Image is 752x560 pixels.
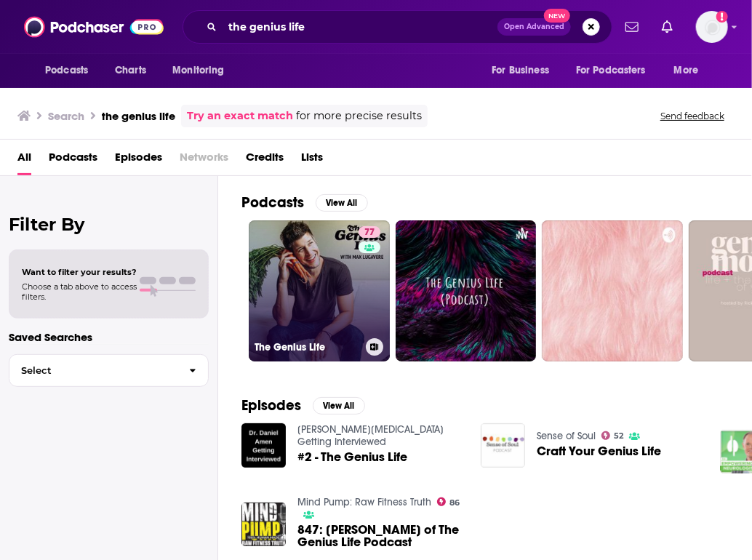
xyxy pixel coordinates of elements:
[162,57,243,84] button: open menu
[620,15,644,39] a: Show notifications dropdown
[180,145,228,175] span: Networks
[696,11,728,43] span: Logged in as jfalkner
[115,145,162,175] a: Episodes
[249,220,390,361] a: 77The Genius Life
[187,108,293,124] a: Try an exact match
[544,9,570,23] span: New
[105,57,155,84] a: Charts
[449,500,460,506] span: 86
[504,23,564,31] span: Open Advanced
[49,145,97,175] a: Podcasts
[614,433,623,439] span: 52
[246,145,284,175] a: Credits
[45,60,88,81] span: Podcasts
[656,110,729,122] button: Send feedback
[576,60,646,81] span: For Podcasters
[241,193,304,212] h2: Podcasts
[664,57,717,84] button: open menu
[696,11,728,43] button: Show profile menu
[674,60,699,81] span: More
[9,330,209,344] p: Saved Searches
[9,354,209,387] button: Select
[172,60,224,81] span: Monitoring
[296,108,422,124] span: for more precise results
[35,57,107,84] button: open menu
[24,13,164,41] img: Podchaser - Follow, Share and Rate Podcasts
[537,430,596,442] a: Sense of Soul
[601,431,624,440] a: 52
[297,496,431,508] a: Mind Pump: Raw Fitness Truth
[297,524,463,548] span: 847: [PERSON_NAME] of The Genius Life Podcast
[316,194,368,212] button: View All
[364,225,375,240] span: 77
[297,524,463,548] a: 847: Max Lugavere of The Genius Life Podcast
[656,15,679,39] a: Show notifications dropdown
[437,497,460,506] a: 86
[223,15,497,39] input: Search podcasts, credits, & more...
[102,109,175,123] h3: the genius life
[537,445,661,457] a: Craft Your Genius Life
[297,451,407,463] a: #2 - The Genius Life
[696,11,728,43] img: User Profile
[241,423,286,468] img: #2 - The Genius Life
[492,60,549,81] span: For Business
[9,214,209,235] h2: Filter By
[17,145,31,175] a: All
[9,366,177,375] span: Select
[241,503,286,547] img: 847: Max Lugavere of The Genius Life Podcast
[183,10,612,44] div: Search podcasts, credits, & more...
[48,109,84,123] h3: Search
[359,226,380,238] a: 77
[567,57,667,84] button: open menu
[255,341,360,353] h3: The Genius Life
[301,145,323,175] a: Lists
[313,397,365,415] button: View All
[481,57,567,84] button: open menu
[481,423,525,468] img: Craft Your Genius Life
[241,396,301,415] h2: Episodes
[22,267,137,277] span: Want to filter your results?
[716,11,728,23] svg: Add a profile image
[297,423,444,448] a: Dr. Daniel Amen Getting Interviewed
[115,60,146,81] span: Charts
[241,193,368,212] a: PodcastsView All
[22,281,137,302] span: Choose a tab above to access filters.
[497,18,571,36] button: Open AdvancedNew
[241,396,365,415] a: EpisodesView All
